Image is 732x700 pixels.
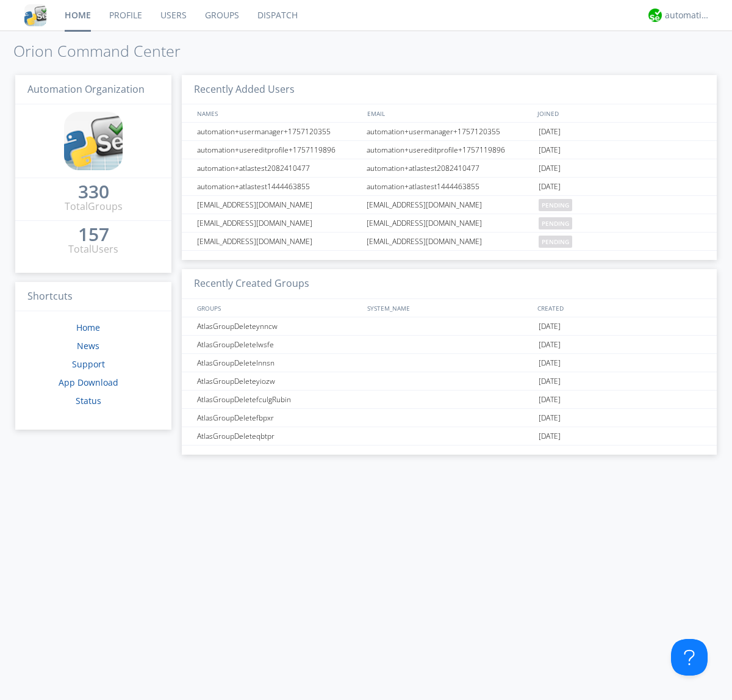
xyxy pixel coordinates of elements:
[72,358,105,370] a: Support
[539,336,561,354] span: [DATE]
[27,82,145,96] span: Automation Organization
[539,317,561,336] span: [DATE]
[194,141,363,159] div: automation+usereditprofile+1757119896
[182,123,717,141] a: automation+usermanager+1757120355automation+usermanager+1757120355[DATE]
[78,186,109,200] a: 330
[182,427,717,446] a: AtlasGroupDeleteqbtpr[DATE]
[182,141,717,159] a: automation+usereditprofile+1757119896automation+usereditprofile+1757119896[DATE]
[65,200,123,214] div: Total Groups
[194,391,363,408] div: AtlasGroupDeletefculgRubin
[76,395,101,406] a: Status
[15,282,171,312] h3: Shortcuts
[182,336,717,354] a: AtlasGroupDeletelwsfe[DATE]
[77,340,99,352] a: News
[182,409,717,427] a: AtlasGroupDeletefbpxr[DATE]
[182,391,717,409] a: AtlasGroupDeletefculgRubin[DATE]
[182,372,717,391] a: AtlasGroupDeleteyiozw[DATE]
[194,427,363,445] div: AtlasGroupDeleteqbtpr
[194,336,363,353] div: AtlasGroupDeletelwsfe
[665,9,711,21] div: automation+atlas
[364,141,536,159] div: automation+usereditprofile+1757119896
[194,372,363,390] div: AtlasGroupDeleteyiozw
[648,9,662,22] img: d2d01cd9b4174d08988066c6d424eccd
[534,299,705,317] div: CREATED
[364,178,536,195] div: automation+atlastest1444463855
[364,123,536,140] div: automation+usermanager+1757120355
[539,217,572,229] span: pending
[539,372,561,391] span: [DATE]
[182,75,717,105] h3: Recently Added Users
[539,178,561,196] span: [DATE]
[364,214,536,232] div: [EMAIL_ADDRESS][DOMAIN_NAME]
[194,178,363,195] div: automation+atlastest1444463855
[539,236,572,248] span: pending
[364,196,536,214] div: [EMAIL_ADDRESS][DOMAIN_NAME]
[364,233,536,250] div: [EMAIL_ADDRESS][DOMAIN_NAME]
[364,159,536,177] div: automation+atlastest2082410477
[539,391,561,409] span: [DATE]
[539,427,561,446] span: [DATE]
[182,214,717,233] a: [EMAIL_ADDRESS][DOMAIN_NAME][EMAIL_ADDRESS][DOMAIN_NAME]pending
[68,242,118,256] div: Total Users
[671,639,708,676] iframe: Toggle Customer Support
[539,159,561,178] span: [DATE]
[539,199,572,211] span: pending
[182,233,717,251] a: [EMAIL_ADDRESS][DOMAIN_NAME][EMAIL_ADDRESS][DOMAIN_NAME]pending
[539,123,561,141] span: [DATE]
[78,228,109,242] a: 157
[59,377,118,388] a: App Download
[182,159,717,178] a: automation+atlastest2082410477automation+atlastest2082410477[DATE]
[194,409,363,427] div: AtlasGroupDeletefbpxr
[194,214,363,232] div: [EMAIL_ADDRESS][DOMAIN_NAME]
[182,178,717,196] a: automation+atlastest1444463855automation+atlastest1444463855[DATE]
[182,269,717,299] h3: Recently Created Groups
[24,4,46,26] img: cddb5a64eb264b2086981ab96f4c1ba7
[194,299,361,317] div: GROUPS
[182,317,717,336] a: AtlasGroupDeleteynncw[DATE]
[534,104,705,122] div: JOINED
[78,186,109,198] div: 330
[539,409,561,427] span: [DATE]
[364,299,534,317] div: SYSTEM_NAME
[76,322,100,333] a: Home
[194,233,363,250] div: [EMAIL_ADDRESS][DOMAIN_NAME]
[194,159,363,177] div: automation+atlastest2082410477
[182,354,717,372] a: AtlasGroupDeletelnnsn[DATE]
[194,104,361,122] div: NAMES
[64,112,123,170] img: cddb5a64eb264b2086981ab96f4c1ba7
[194,354,363,372] div: AtlasGroupDeletelnnsn
[539,354,561,372] span: [DATE]
[539,141,561,159] span: [DATE]
[194,317,363,335] div: AtlasGroupDeleteynncw
[182,196,717,214] a: [EMAIL_ADDRESS][DOMAIN_NAME][EMAIL_ADDRESS][DOMAIN_NAME]pending
[194,123,363,140] div: automation+usermanager+1757120355
[78,228,109,240] div: 157
[364,104,534,122] div: EMAIL
[194,196,363,214] div: [EMAIL_ADDRESS][DOMAIN_NAME]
